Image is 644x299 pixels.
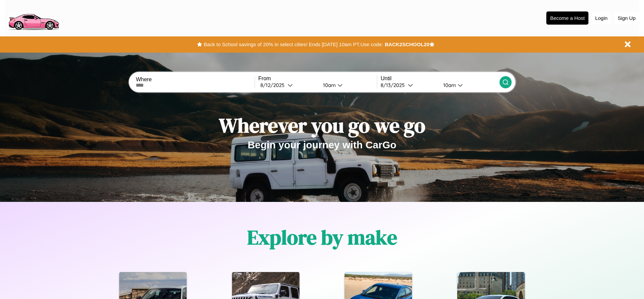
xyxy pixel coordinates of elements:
button: Back to School savings of 20% in select cities! Ends [DATE] 10am PT.Use code: [202,40,385,49]
div: 10am [440,82,458,88]
label: Until [381,76,499,82]
b: BACK2SCHOOL20 [385,41,429,47]
button: Login [592,12,611,24]
label: Where [136,77,254,83]
button: 10am [318,82,377,89]
button: 10am [438,82,499,89]
button: 8/12/2025 [258,82,318,89]
img: logo [5,3,62,32]
button: Sign Up [614,12,639,24]
label: From [258,76,377,82]
div: 8 / 12 / 2025 [260,82,288,88]
div: 8 / 13 / 2025 [381,82,408,88]
h1: Explore by make [247,223,397,251]
div: 10am [320,82,337,88]
button: Become a Host [546,11,588,25]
